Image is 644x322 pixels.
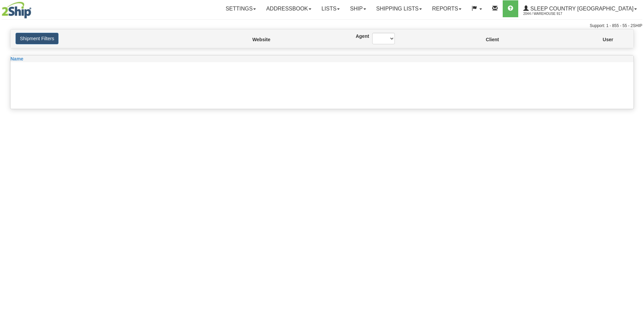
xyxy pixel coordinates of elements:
[345,0,371,17] a: Ship
[10,56,23,61] span: Name
[371,0,427,17] a: Shipping lists
[486,36,487,43] label: Client
[261,0,316,17] a: Addressbook
[523,10,574,17] span: 2044 / Warehouse 917
[2,23,642,29] div: Support: 1 - 855 - 55 - 2SHIP
[16,33,58,44] button: Shipment Filters
[518,0,642,17] a: Sleep Country [GEOGRAPHIC_DATA] 2044 / Warehouse 917
[529,6,634,11] span: Sleep Country [GEOGRAPHIC_DATA]
[220,0,261,17] a: Settings
[427,0,467,17] a: Reports
[252,36,255,43] label: Website
[316,0,345,17] a: Lists
[2,2,31,19] img: logo2044.jpg
[356,33,362,40] label: Agent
